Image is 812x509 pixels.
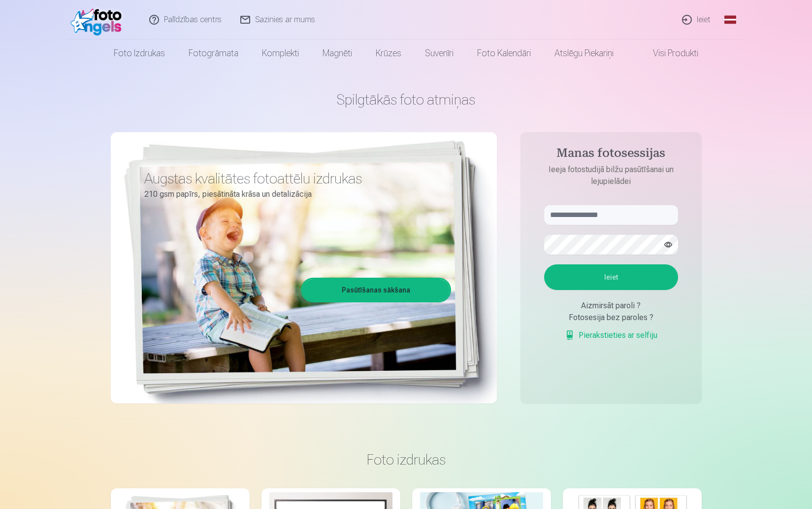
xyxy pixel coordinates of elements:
[544,300,678,312] div: Aizmirsāt paroli ?
[534,164,688,187] p: Ieeja fotostudijā bilžu pasūtīšanai un lejupielādei
[144,187,444,201] p: 210 gsm papīrs, piesātināta krāsa un detalizācija
[364,39,413,67] a: Krūzes
[177,39,250,67] a: Fotogrāmata
[625,39,710,67] a: Visi produkti
[144,170,444,187] h3: Augstas kvalitātes fotoattēlu izdrukas
[413,39,465,67] a: Suvenīri
[119,451,694,469] h3: Foto izdrukas
[302,279,450,301] a: Pasūtīšanas sākšana
[111,91,702,109] h1: Spilgtākās foto atmiņas
[70,4,127,36] img: /fa1
[544,264,678,290] button: Ieiet
[544,312,678,324] div: Fotosesija bez paroles ?
[543,39,625,67] a: Atslēgu piekariņi
[565,329,657,341] a: Pierakstieties ar selfiju
[102,39,177,67] a: Foto izdrukas
[311,39,364,67] a: Magnēti
[250,39,311,67] a: Komplekti
[465,39,543,67] a: Foto kalendāri
[534,146,688,164] h4: Manas fotosessijas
